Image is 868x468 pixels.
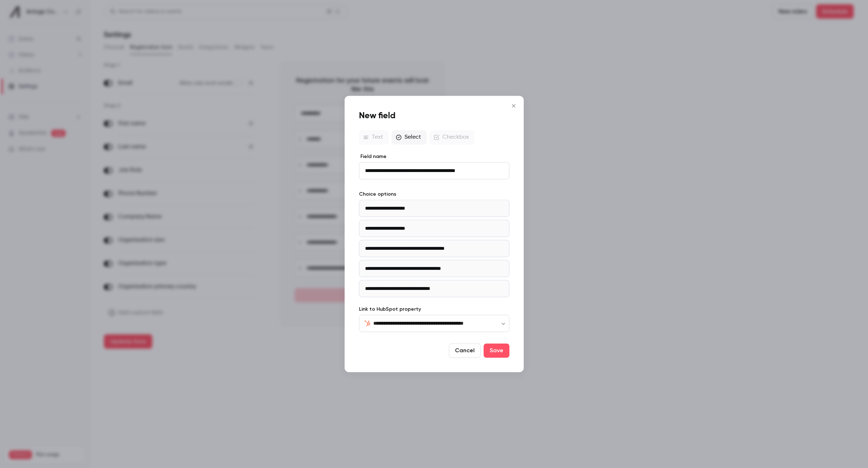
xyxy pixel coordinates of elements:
h1: New field [359,110,509,121]
label: Field name [359,153,509,160]
button: Open [500,320,507,327]
button: Close [507,99,521,113]
label: Choice options [359,191,509,198]
label: Link to HubSpot property [359,306,509,313]
button: Cancel [449,344,481,358]
button: Save [484,344,509,358]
